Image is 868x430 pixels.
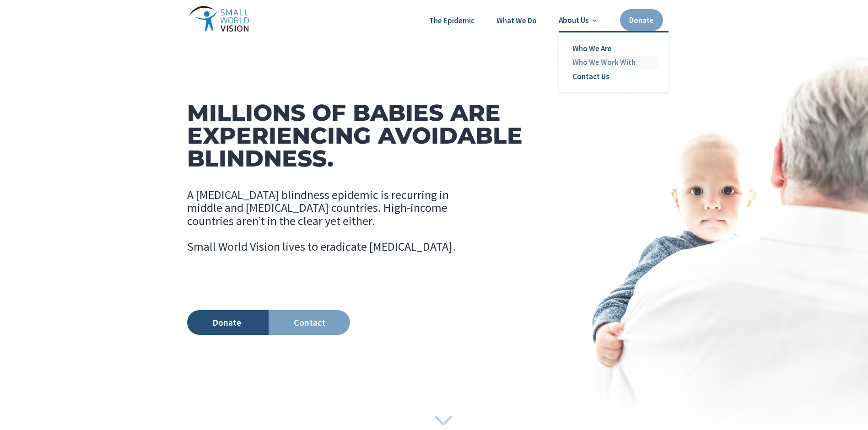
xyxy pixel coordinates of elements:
a: What We Do [496,15,537,27]
a: Donate [620,9,663,31]
p: Small World Vision lives to eradicate [MEDICAL_DATA]. [187,241,479,252]
a: About Us [559,16,598,24]
a: Contact [269,310,350,335]
img: Small World Vision [189,6,249,32]
a: The Epidemic [429,15,474,27]
a: Contact Us [568,70,659,83]
a: Who We Are [568,42,659,55]
h1: MILLIONS OF BABIES ARE EXPERIENCING AVOIDABLE BLINDNESS. [187,102,538,175]
a: Donate [187,310,269,335]
a: Who We Work With [568,55,659,69]
p: A [MEDICAL_DATA] blindness epidemic is recurring in middle and [MEDICAL_DATA] countries. High-inc... [187,188,479,228]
